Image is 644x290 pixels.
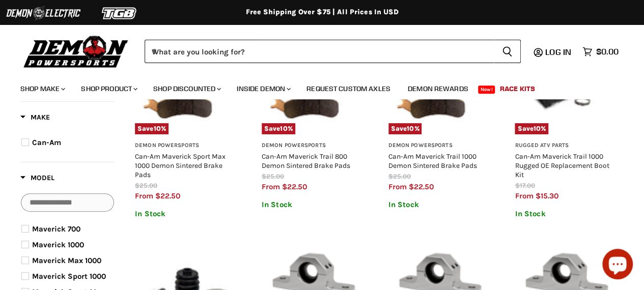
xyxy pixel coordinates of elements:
a: Can-Am Maverick Trail 800 Demon Sintered Brake Pads [262,152,350,169]
a: Demon Rewards [400,78,476,99]
span: $15.30 [535,191,558,200]
span: $22.50 [155,191,180,200]
span: 10 [154,125,161,132]
span: 10 [280,125,287,132]
span: Model [20,173,54,182]
span: Can-Am [32,138,61,147]
span: Maverick 700 [32,224,80,234]
a: Can-Am Maverick Trail 1000 Demon Sintered Brake Pads [388,152,477,169]
a: $0.00 [577,44,624,59]
h3: Rugged ATV Parts [515,142,616,150]
span: Maverick Sport 1000 [32,272,106,281]
button: Search [494,40,521,63]
a: Log in [541,47,577,56]
span: $17.00 [515,182,535,189]
a: Can-Am Maverick Sport Max 1000 Demon Sintered Brake Pads [135,152,226,179]
input: When autocomplete results are available use up and down arrows to review and enter to select [145,40,494,63]
button: Filter by Make [20,112,50,125]
span: 10 [407,125,414,132]
button: Filter by Model [20,173,54,186]
img: TGB Logo 2 [81,4,158,23]
span: Save % [515,123,548,134]
span: Save % [388,123,422,134]
span: $22.50 [282,182,307,191]
a: Shop Make [13,78,71,99]
span: Save % [262,123,295,134]
span: from [135,191,153,200]
span: $25.00 [388,172,411,180]
span: Make [20,113,50,122]
span: $0.00 [596,47,619,56]
span: $25.00 [135,182,157,189]
a: Shop Product [73,78,144,99]
img: Demon Electric Logo 2 [5,4,81,23]
a: Race Kits [492,78,543,99]
p: In Stock [262,200,363,209]
span: Maverick Max 1000 [32,256,101,265]
span: $22.50 [409,182,434,191]
p: In Stock [388,200,490,209]
form: Product [145,40,521,63]
span: Maverick 1000 [32,240,84,249]
span: Save % [135,123,169,134]
a: Shop Discounted [146,78,227,99]
span: from [515,191,533,200]
span: from [262,182,280,191]
p: In Stock [135,210,236,218]
inbox-online-store-chat: Shopify online store chat [599,249,636,282]
p: In Stock [515,210,616,218]
a: Inside Demon [229,78,297,99]
h3: Demon Powersports [262,142,363,150]
span: New! [478,85,495,94]
h3: Demon Powersports [388,142,490,150]
a: Request Custom Axles [299,78,398,99]
h3: Demon Powersports [135,142,236,150]
img: Demon Powersports [20,33,132,69]
span: $25.00 [262,172,284,180]
span: 10 [534,125,541,132]
span: from [388,182,407,191]
a: Can-Am Maverick Trail 1000 Rugged OE Replacement Boot Kit [515,152,609,179]
input: Search Options [21,193,114,212]
ul: Main menu [13,74,616,99]
span: Log in [545,47,571,57]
